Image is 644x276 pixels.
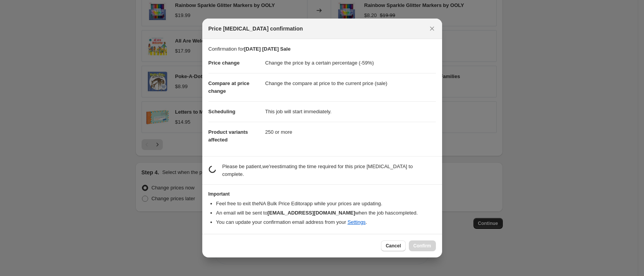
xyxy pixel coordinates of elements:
dd: Change the price by a certain percentage (-59%) [265,53,436,73]
dd: 250 or more [265,122,436,142]
span: Scheduling [208,109,236,114]
a: Settings [347,219,366,225]
dd: This job will start immediately. [265,101,436,122]
li: Feel free to exit the NA Bulk Price Editor app while your prices are updating. [216,200,436,208]
span: Price [MEDICAL_DATA] confirmation [208,25,303,32]
h3: Important [208,191,436,197]
li: You can update your confirmation email address from your . [216,218,436,226]
span: Cancel [386,243,401,249]
span: Price change [208,60,240,66]
button: Close [427,23,437,34]
p: Please be patient, we're estimating the time required for this price [MEDICAL_DATA] to complete. [222,163,436,178]
span: Compare at price change [208,80,249,94]
button: Cancel [381,240,405,251]
p: Confirmation for [208,45,436,53]
span: Product variants affected [208,129,248,143]
b: [DATE] [DATE] Sale [244,46,290,52]
li: An email will be sent to when the job has completed . [216,209,436,217]
dd: Change the compare at price to the current price (sale) [265,73,436,94]
b: [EMAIL_ADDRESS][DOMAIN_NAME] [267,210,355,216]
